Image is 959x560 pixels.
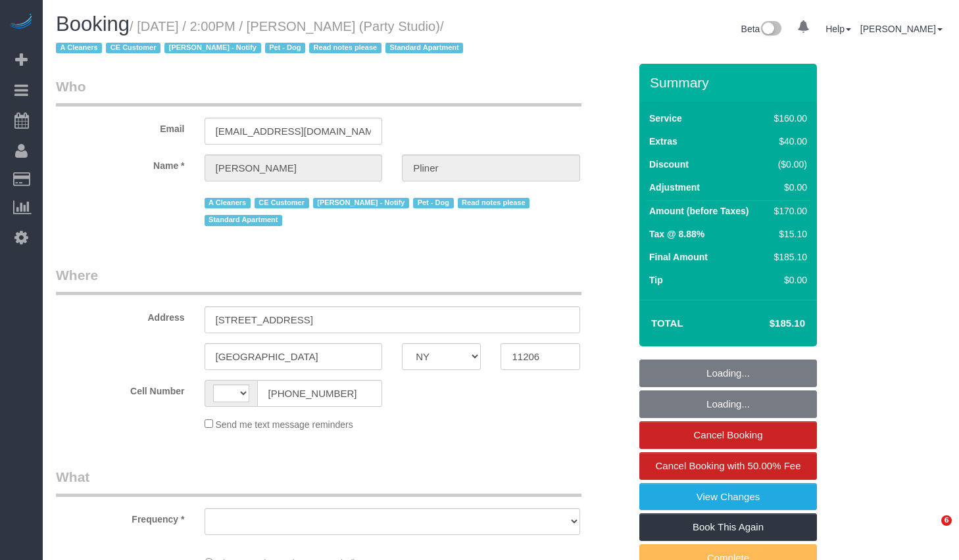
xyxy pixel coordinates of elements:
div: ($0.00) [769,158,807,171]
input: Zip Code [501,343,579,370]
span: A Cleaners [205,198,251,208]
input: City [205,343,383,370]
span: Pet - Dog [413,198,453,208]
legend: What [56,467,581,497]
input: Cell Number [257,380,383,407]
a: Help [825,24,851,34]
div: $0.00 [769,273,807,287]
span: Standard Apartment [205,215,283,225]
iframe: Intercom live chat [914,515,946,547]
span: CE Customer [255,198,309,208]
span: Cancel Booking with 50.00% Fee [656,460,801,471]
label: Service [649,112,682,125]
a: Book This Again [639,513,817,541]
input: Email [205,118,383,145]
a: Beta [741,24,782,34]
span: Read notes please [458,198,530,208]
label: Adjustment [649,181,700,194]
label: Frequency * [46,508,195,526]
a: [PERSON_NAME] [860,24,943,34]
span: 6 [941,515,952,526]
div: $0.00 [769,181,807,194]
legend: Where [56,266,581,295]
a: Cancel Booking [639,421,817,449]
label: Name * [46,154,195,172]
span: CE Customer [106,43,160,53]
label: Email [46,118,195,135]
span: Booking [56,12,130,35]
span: Send me text message reminders [215,419,353,430]
label: Tip [649,273,663,287]
span: A Cleaners [56,43,102,53]
span: [PERSON_NAME] - Notify [313,198,409,208]
label: Address [46,306,195,324]
label: Cell Number [46,380,195,398]
label: Amount (before Taxes) [649,204,749,218]
a: View Changes [639,483,817,511]
div: $40.00 [769,135,807,148]
label: Extras [649,135,677,148]
h3: Summary [650,75,810,90]
img: Automaid Logo [8,13,34,32]
label: Final Amount [649,250,708,264]
img: New interface [760,21,781,38]
span: Read notes please [309,43,381,53]
input: Last Name [402,154,580,181]
h4: $185.10 [730,318,805,329]
div: $185.10 [769,250,807,264]
span: Pet - Dog [265,43,305,53]
input: First Name [205,154,383,181]
small: / [DATE] / 2:00PM / [PERSON_NAME] (Party Studio) [56,19,467,56]
legend: Who [56,77,581,106]
label: Discount [649,158,689,171]
div: $170.00 [769,204,807,218]
label: Tax @ 8.88% [649,227,704,241]
div: $15.10 [769,227,807,241]
a: Cancel Booking with 50.00% Fee [639,452,817,480]
div: $160.00 [769,112,807,125]
strong: Total [651,317,683,329]
span: Standard Apartment [385,43,464,53]
span: [PERSON_NAME] - Notify [164,43,260,53]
